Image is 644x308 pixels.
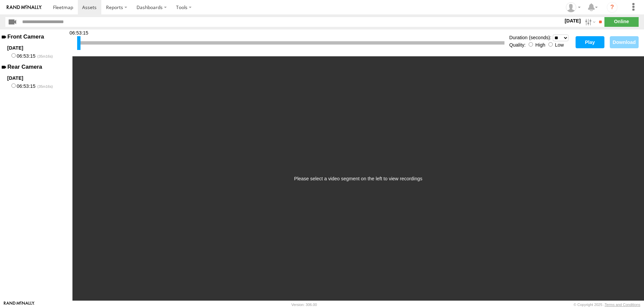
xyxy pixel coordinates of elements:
[294,176,422,181] div: Please select a video segment on the left to view recordings
[7,5,42,10] img: rand-logo.svg
[563,2,583,12] div: Randy Yohe
[11,53,16,58] input: 06:53:15
[4,301,35,308] a: Visit our Website
[607,2,618,13] i: ?
[535,42,545,48] label: High
[509,35,551,40] label: Duration (seconds):
[605,303,640,307] a: Terms and Conditions
[291,303,317,307] div: Version: 306.00
[563,17,582,24] label: [DATE]
[509,42,526,48] label: Quality:
[69,30,88,39] div: 06:53:15
[11,83,16,88] input: 06:53:15
[582,17,597,27] label: Search Filter Options
[555,42,564,48] label: Low
[574,303,640,307] div: © Copyright 2025 -
[576,36,604,48] button: Play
